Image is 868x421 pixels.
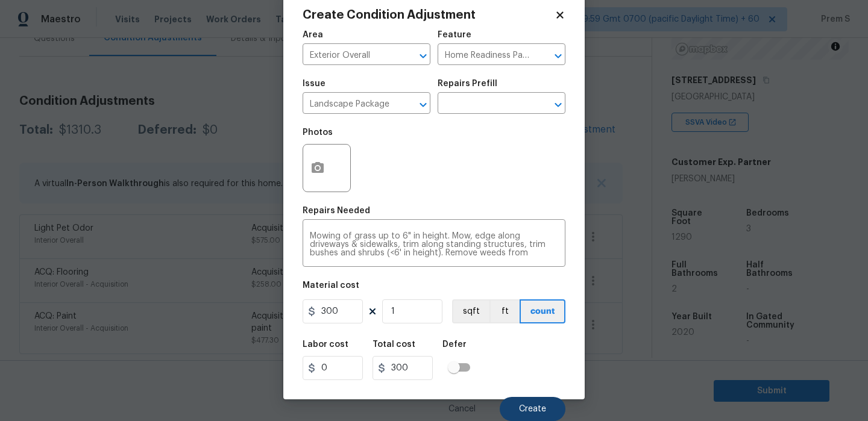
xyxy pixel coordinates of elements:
[303,80,325,88] h5: Issue
[373,340,415,349] h5: Total cost
[550,96,567,113] button: Open
[452,299,489,323] button: sqft
[303,128,333,137] h5: Photos
[429,397,495,421] button: Cancel
[415,48,432,64] button: Open
[520,299,565,323] button: count
[303,9,555,21] h2: Create Condition Adjustment
[415,96,432,113] button: Open
[448,405,476,414] span: Cancel
[519,405,546,414] span: Create
[303,31,323,39] h5: Area
[303,207,370,215] h5: Repairs Needed
[303,340,348,349] h5: Labor cost
[489,299,520,323] button: ft
[550,48,567,64] button: Open
[438,80,497,88] h5: Repairs Prefill
[442,340,467,349] h5: Defer
[310,232,558,257] textarea: Mowing of grass up to 6" in height. Mow, edge along driveways & sidewalks, trim along standing st...
[438,31,471,39] h5: Feature
[303,281,359,290] h5: Material cost
[500,397,565,421] button: Create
